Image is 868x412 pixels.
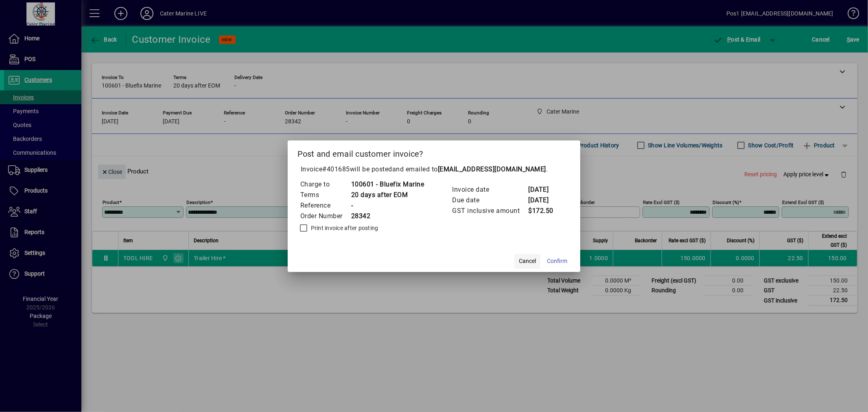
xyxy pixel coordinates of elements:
[514,254,540,269] button: Cancel
[452,184,528,195] td: Invoice date
[528,184,560,195] td: [DATE]
[547,257,567,265] span: Confirm
[300,211,351,221] td: Order Number
[288,140,581,164] h2: Post and email customer invoice?
[392,165,546,173] span: and emailed to
[438,165,546,173] b: [EMAIL_ADDRESS][DOMAIN_NAME]
[351,200,424,211] td: -
[309,224,378,232] label: Print invoice after posting
[300,179,351,190] td: Charge to
[519,257,536,265] span: Cancel
[351,179,424,190] td: 100601 - Bluefix Marine
[544,254,571,269] button: Confirm
[351,190,424,200] td: 20 days after EOM
[300,200,351,211] td: Reference
[528,195,560,206] td: [DATE]
[322,165,350,173] span: #401685
[351,211,424,221] td: 28342
[300,190,351,200] td: Terms
[452,206,528,216] td: GST inclusive amount
[297,164,571,174] p: Invoice will be posted .
[528,206,560,216] td: $172.50
[452,195,528,206] td: Due date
